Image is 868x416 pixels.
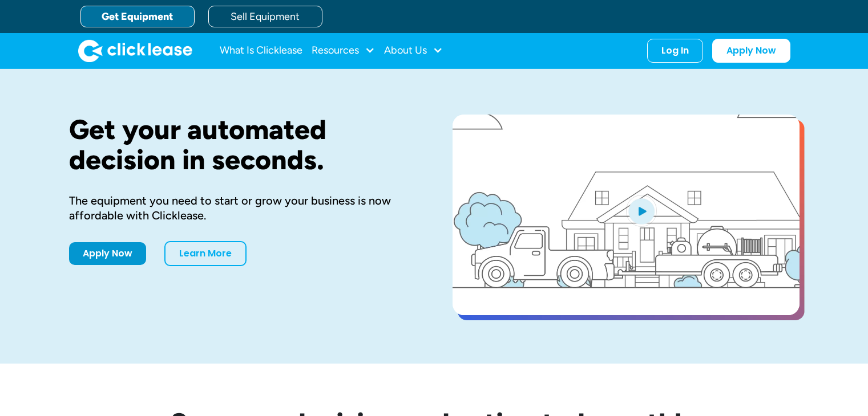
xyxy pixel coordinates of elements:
[80,6,195,27] a: Get Equipment
[712,39,790,63] a: Apply Now
[69,193,416,223] div: The equipment you need to start or grow your business is now affordable with Clicklease.
[69,242,146,265] a: Apply Now
[220,39,302,62] a: What Is Clicklease
[453,115,800,315] a: open lightbox
[384,39,443,62] div: About Us
[661,45,689,56] div: Log In
[312,39,375,62] div: Resources
[78,39,192,62] a: home
[78,39,192,62] img: Clicklease logo
[69,115,416,175] h1: Get your automated decision in seconds.
[208,6,322,27] a: Sell Equipment
[164,241,247,266] a: Learn More
[626,195,657,227] img: Blue play button logo on a light blue circular background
